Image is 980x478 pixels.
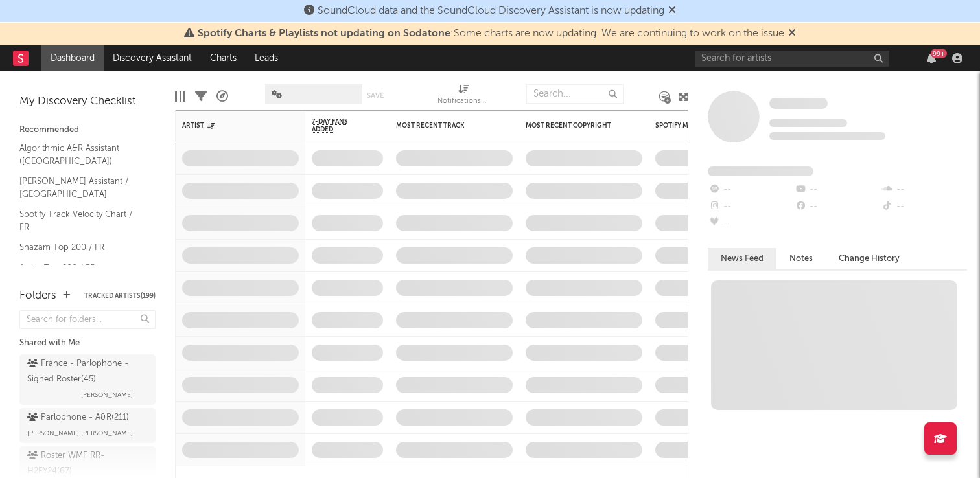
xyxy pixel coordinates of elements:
a: Parlophone - A&R(211)[PERSON_NAME] [PERSON_NAME] [19,408,156,443]
span: 7-Day Fans Added [312,118,364,133]
a: Apple Top 200 / FR [19,261,143,275]
div: Notifications (Artist) [437,94,489,109]
div: Spotify Monthly Listeners [655,122,752,130]
button: Tracked Artists(199) [84,293,156,299]
span: 0 fans last week [769,132,885,140]
button: 99+ [927,53,936,63]
div: 99 + [931,49,947,58]
a: France - Parlophone - Signed Roster(45)[PERSON_NAME] [19,354,156,405]
div: Notifications (Artist) [437,78,489,115]
span: Some Artist [769,98,828,109]
span: : Some charts are now updating. We are continuing to work on the issue [198,28,784,39]
span: Fans Added by Platform [708,166,813,176]
div: Shared with Me [19,336,156,351]
input: Search... [526,84,624,104]
a: Shazam Top 200 / FR [19,240,143,255]
div: -- [708,198,794,215]
div: -- [881,181,967,198]
button: Notes [776,248,826,269]
span: Spotify Charts & Playlists not updating on Sodatone [198,28,450,39]
span: Dismiss [788,28,796,39]
div: -- [881,198,967,215]
span: [PERSON_NAME] [81,387,133,403]
input: Search for artists [695,51,889,67]
span: Tracking Since: [DATE] [769,119,847,127]
div: -- [708,181,794,198]
div: Folders [19,288,56,304]
div: -- [794,181,880,198]
a: Algorithmic A&R Assistant ([GEOGRAPHIC_DATA]) [19,141,143,168]
button: Save [367,92,384,99]
div: My Discovery Checklist [19,94,156,109]
button: Change History [826,248,913,269]
div: Edit Columns [175,78,185,115]
div: Filters [195,78,207,115]
a: Leads [246,45,287,71]
div: Most Recent Copyright [526,122,623,130]
div: -- [794,198,880,215]
div: Parlophone - A&R ( 211 ) [27,410,129,426]
a: [PERSON_NAME] Assistant / [GEOGRAPHIC_DATA] [19,174,143,201]
a: Spotify Track Velocity Chart / FR [19,207,143,234]
a: Charts [201,45,246,71]
span: Dismiss [668,6,676,16]
div: A&R Pipeline [216,78,228,115]
input: Search for folders... [19,310,156,329]
div: -- [708,215,794,232]
div: Artist [182,122,279,130]
a: Some Artist [769,97,828,110]
div: Most Recent Track [396,122,493,130]
a: Discovery Assistant [104,45,201,71]
span: [PERSON_NAME] [PERSON_NAME] [27,426,133,441]
a: Dashboard [41,45,104,71]
div: Recommended [19,122,156,138]
div: France - Parlophone - Signed Roster ( 45 ) [27,356,145,387]
span: SoundCloud data and the SoundCloud Discovery Assistant is now updating [318,6,664,16]
button: News Feed [708,248,776,269]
